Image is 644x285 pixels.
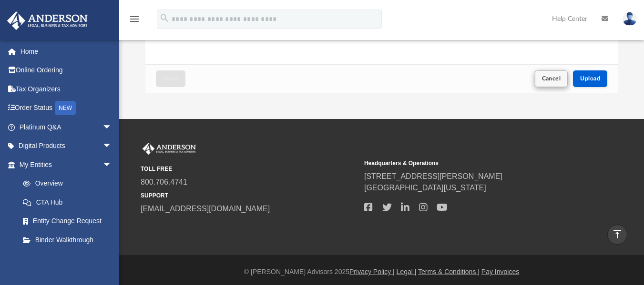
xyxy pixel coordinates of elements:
a: Pay Invoices [481,268,519,275]
a: Privacy Policy | [349,268,395,275]
a: Terms & Conditions | [418,268,480,275]
small: Headquarters & Operations [364,159,581,167]
div: © [PERSON_NAME] Advisors 2025 [119,267,644,277]
a: [EMAIL_ADDRESS][DOMAIN_NAME] [141,205,270,213]
a: Overview [13,174,126,193]
a: 800.706.4741 [141,178,187,186]
img: Anderson Advisors Platinum Portal [4,11,91,30]
a: menu [129,18,140,25]
span: arrow_drop_down [102,118,122,137]
span: Cancel [542,76,561,81]
a: Tax Organizers [7,79,126,98]
a: Binder Walkthrough [13,230,126,249]
small: TOLL FREE [141,165,358,173]
small: SUPPORT [141,191,358,200]
a: [GEOGRAPHIC_DATA][US_STATE] [364,184,486,192]
span: Close [163,76,178,81]
span: arrow_drop_down [102,155,122,175]
button: Cancel [535,70,568,87]
a: Digital Productsarrow_drop_down [7,137,126,156]
i: search [159,13,170,23]
img: User Pic [623,12,637,26]
a: Entity Change Request [13,212,126,231]
img: Anderson Advisors Platinum Portal [141,143,198,155]
a: [STREET_ADDRESS][PERSON_NAME] [364,172,502,180]
i: menu [129,13,140,25]
a: Online Ordering [7,61,126,80]
a: vertical_align_top [607,225,627,245]
div: NEW [55,101,76,115]
i: vertical_align_top [612,228,623,240]
a: Legal | [397,268,417,275]
button: Upload [573,70,607,87]
span: Upload [580,76,600,81]
span: arrow_drop_down [102,137,122,156]
a: My Blueprint [13,249,122,268]
button: Close [156,70,185,87]
a: Order StatusNEW [7,98,126,118]
a: Platinum Q&Aarrow_drop_down [7,118,126,137]
a: CTA Hub [13,193,126,212]
a: My Entitiesarrow_drop_down [7,155,126,174]
a: Home [7,42,126,61]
